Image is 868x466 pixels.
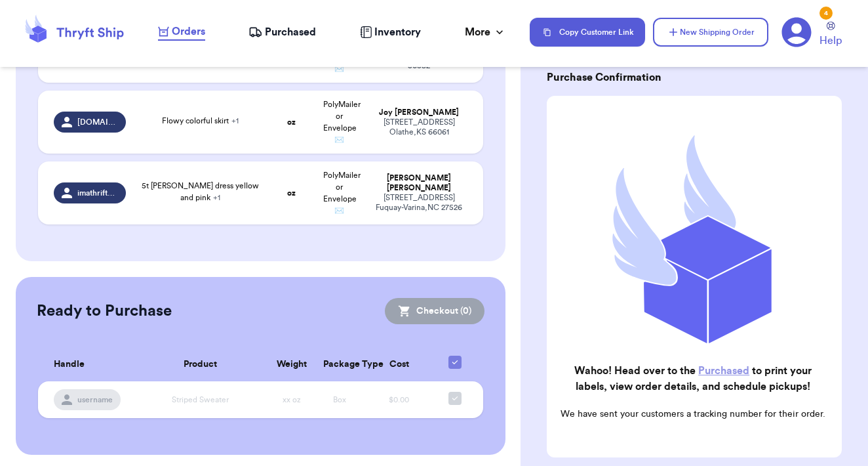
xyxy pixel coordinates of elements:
[653,18,768,47] button: New Shipping Order
[819,22,842,49] a: Help
[283,396,301,404] span: xx oz
[77,117,118,127] span: [DOMAIN_NAME]
[287,118,296,126] strong: oz
[465,24,506,40] div: More
[158,24,205,41] a: Orders
[37,301,172,322] h2: Ready to Purchase
[530,18,645,47] button: Copy Customer Link
[248,24,316,40] a: Purchased
[374,24,421,40] span: Inventory
[371,173,467,193] div: [PERSON_NAME] [PERSON_NAME]
[371,108,467,117] div: Joy [PERSON_NAME]
[267,348,315,381] th: Weight
[363,348,435,381] th: Cost
[698,366,749,376] a: Purchased
[54,358,85,371] span: Handle
[371,117,467,137] div: [STREET_ADDRESS] Olathe , KS 66061
[819,33,842,49] span: Help
[360,24,421,40] a: Inventory
[77,188,118,198] span: imathriftygirl
[162,117,239,125] span: Flowy colorful skirt
[77,394,113,405] span: username
[547,70,842,85] h3: Purchase Confirmation
[172,396,229,404] span: Striped Sweater
[265,24,316,40] span: Purchased
[389,396,409,404] span: $0.00
[172,24,205,39] span: Orders
[142,182,259,201] span: 5t [PERSON_NAME] dress yellow and pink
[819,7,833,20] div: 4
[781,17,812,47] a: 4
[231,117,239,125] span: + 1
[557,408,829,421] p: We have sent your customers a tracking number for their order.
[287,189,296,197] strong: oz
[557,363,829,394] h2: Wahoo! Head over to the to print your labels, view order details, and schedule pickups!
[315,348,363,381] th: Package Type
[323,100,361,144] span: PolyMailer or Envelope ✉️
[371,193,467,213] div: [STREET_ADDRESS] Fuquay-Varina , NC 27526
[333,396,346,404] span: Box
[385,298,484,324] button: Checkout (0)
[213,194,220,201] span: + 1
[134,348,267,381] th: Product
[323,171,361,215] span: PolyMailer or Envelope ✉️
